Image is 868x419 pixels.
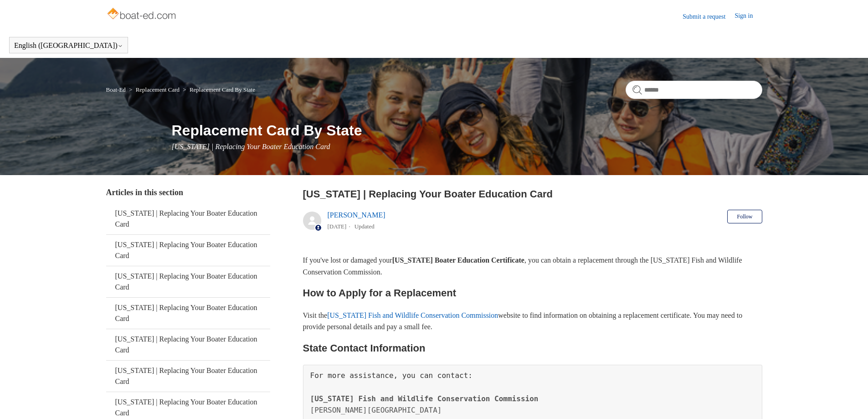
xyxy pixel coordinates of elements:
h2: Florida | Replacing Your Boater Education Card [303,186,762,202]
h1: Replacement Card By State [172,119,762,141]
a: [US_STATE] | Replacing Your Boater Education Card [106,203,270,234]
input: Search [626,81,762,99]
img: Boat-Ed Help Center home page [106,5,179,24]
span: [US_STATE] Fish and Wildlife Conservation Commission [310,394,539,403]
a: Boat-Ed [106,86,126,93]
li: Boat-Ed [106,86,128,93]
a: [US_STATE] | Replacing Your Boater Education Card [106,235,270,266]
button: Follow Article [727,210,762,223]
span: Articles in this section [106,188,183,197]
a: Replacement Card [136,86,180,93]
a: [US_STATE] Fish and Wildlife Conservation Commission [327,311,498,319]
a: [US_STATE] | Replacing Your Boater Education Card [106,298,270,329]
li: Replacement Card [127,86,181,93]
a: Sign in [734,11,762,22]
a: [US_STATE] | Replacing Your Boater Education Card [106,266,270,297]
span: [US_STATE] | Replacing Your Boater Education Card [172,143,330,150]
h2: How to Apply for a Replacement [303,285,762,301]
span: [PERSON_NAME][GEOGRAPHIC_DATA] [310,406,442,414]
li: Updated [354,223,375,230]
a: Submit a request [683,12,734,21]
a: [US_STATE] | Replacing Your Boater Education Card [106,361,270,392]
p: Visit the website to find information on obtaining a replacement certificate. You may need to pro... [303,310,762,333]
p: If you've lost or damaged your , you can obtain a replacement through the [US_STATE] Fish and Wil... [303,254,762,278]
li: Replacement Card By State [181,86,255,93]
a: [US_STATE] | Replacing Your Boater Education Card [106,329,270,360]
h2: State Contact Information [303,340,762,356]
time: 05/23/2024, 10:55 [328,223,347,230]
button: English ([GEOGRAPHIC_DATA]) [14,41,123,50]
div: Live chat [837,388,861,412]
a: [PERSON_NAME] [328,211,385,219]
strong: [US_STATE] Boater Education Certificate [392,256,524,264]
a: Replacement Card By State [190,86,255,93]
